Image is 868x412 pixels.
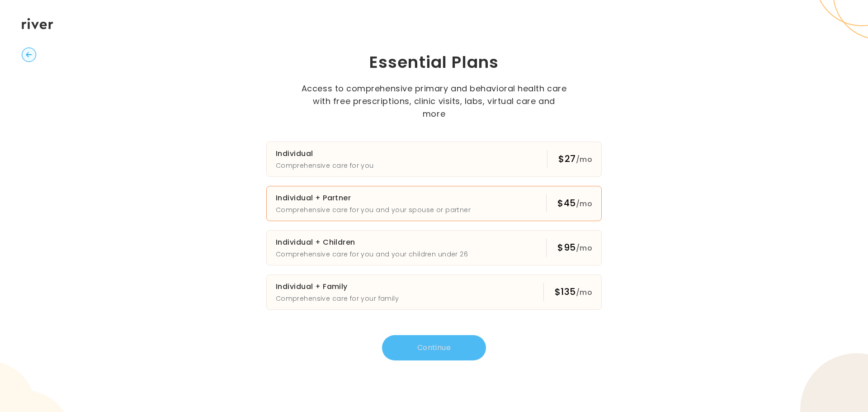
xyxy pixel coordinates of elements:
[266,186,602,221] button: Individual + PartnerComprehensive care for you and your spouse or partner$45/mo
[276,236,468,249] h3: Individual + Children
[266,230,602,265] button: Individual + ChildrenComprehensive care for you and your children under 26$95/mo
[266,142,602,177] button: IndividualComprehensive care for you$27/mo
[276,147,374,160] h3: Individual
[276,280,399,293] h3: Individual + Family
[557,241,592,255] div: $95
[382,335,486,360] button: Continue
[576,154,592,165] span: /mo
[266,275,602,310] button: Individual + FamilyComprehensive care for your family$135/mo
[276,204,471,215] p: Comprehensive care for you and your spouse or partner
[301,82,567,120] p: Access to comprehensive primary and behavioral health care with free prescriptions, clinic visits...
[557,197,592,210] div: $45
[276,249,468,260] p: Comprehensive care for you and your children under 26
[276,160,374,171] p: Comprehensive care for you
[558,152,592,166] div: $27
[276,293,399,304] p: Comprehensive care for your family
[576,243,592,253] span: /mo
[224,52,644,73] h1: Essential Plans
[576,199,592,209] span: /mo
[276,192,471,204] h3: Individual + Partner
[555,285,592,299] div: $135
[576,287,592,298] span: /mo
